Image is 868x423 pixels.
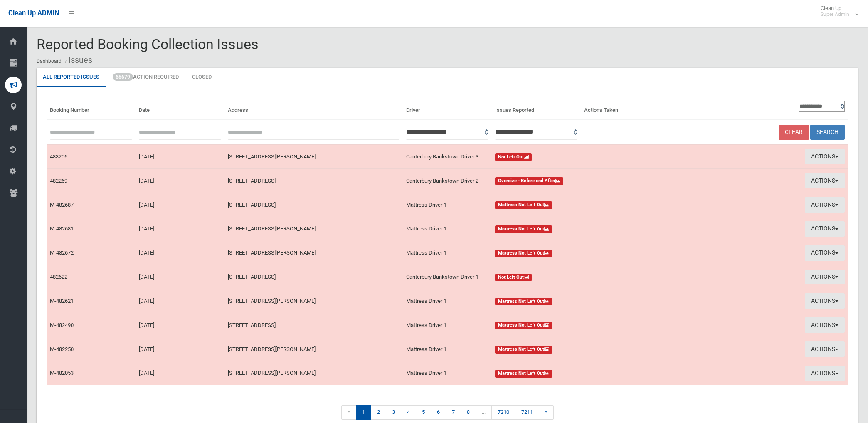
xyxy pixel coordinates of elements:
[356,405,371,420] span: 1
[805,317,845,333] button: Actions
[816,5,858,17] span: Clean Up
[50,250,74,256] a: M-482672
[495,370,552,378] span: Mattress Not Left Out
[476,405,492,420] span: ...
[403,97,492,120] th: Driver
[403,217,492,241] td: Mattress Driver 1
[224,169,402,193] td: [STREET_ADDRESS]
[805,366,845,381] button: Actions
[805,341,845,357] button: Actions
[136,289,224,313] td: [DATE]
[495,176,666,186] a: Oversize - Before and After
[495,322,552,329] span: Mattress Not Left Out
[50,322,74,328] a: M-482490
[371,405,386,420] a: 2
[37,68,106,87] a: All Reported Issues
[47,97,136,120] th: Booking Number
[495,200,666,210] a: Mattress Not Left Out
[136,144,224,168] td: [DATE]
[495,368,666,378] a: Mattress Not Left Out
[136,361,224,385] td: [DATE]
[401,405,416,420] a: 4
[495,250,552,257] span: Mattress Not Left Out
[403,337,492,361] td: Mattress Driver 1
[50,274,67,280] a: 482622
[810,125,845,140] button: Search
[495,201,552,209] span: Mattress Not Left Out
[779,125,809,140] a: Clear
[495,225,552,233] span: Mattress Not Left Out
[805,293,845,309] button: Actions
[50,202,74,208] a: M-482687
[50,346,74,352] a: M-482250
[224,217,402,241] td: [STREET_ADDRESS][PERSON_NAME]
[495,248,666,258] a: Mattress Not Left Out
[495,346,552,354] span: Mattress Not Left Out
[224,97,402,120] th: Address
[50,298,74,304] a: M-482621
[821,11,849,17] small: Super Admin
[224,313,402,337] td: [STREET_ADDRESS]
[495,274,532,282] span: Not Left Out
[515,405,539,420] a: 7211
[50,225,74,232] a: M-482681
[186,68,218,87] a: Closed
[403,361,492,385] td: Mattress Driver 1
[224,289,402,313] td: [STREET_ADDRESS][PERSON_NAME]
[224,361,402,385] td: [STREET_ADDRESS][PERSON_NAME]
[495,320,666,330] a: Mattress Not Left Out
[492,97,581,120] th: Issues Reported
[416,405,431,420] a: 5
[136,313,224,337] td: [DATE]
[403,313,492,337] td: Mattress Driver 1
[8,9,59,17] span: Clean Up ADMIN
[113,73,133,81] span: 65679
[224,241,402,265] td: [STREET_ADDRESS][PERSON_NAME]
[805,173,845,188] button: Actions
[805,270,845,285] button: Actions
[136,193,224,217] td: [DATE]
[224,144,402,168] td: [STREET_ADDRESS][PERSON_NAME]
[403,193,492,217] td: Mattress Driver 1
[37,36,259,52] span: Reported Booking Collection Issues
[63,52,92,68] li: Issues
[136,241,224,265] td: [DATE]
[136,169,224,193] td: [DATE]
[461,405,476,420] a: 8
[37,58,62,64] a: Dashboard
[446,405,461,420] a: 7
[403,169,492,193] td: Canterbury Bankstown Driver 2
[50,370,74,376] a: M-482053
[136,337,224,361] td: [DATE]
[495,153,532,161] span: Not Left Out
[805,197,845,213] button: Actions
[136,217,224,241] td: [DATE]
[224,193,402,217] td: [STREET_ADDRESS]
[805,245,845,261] button: Actions
[495,344,666,354] a: Mattress Not Left Out
[403,265,492,289] td: Canterbury Bankstown Driver 1
[224,337,402,361] td: [STREET_ADDRESS][PERSON_NAME]
[431,405,446,420] a: 6
[341,405,356,420] span: «
[403,289,492,313] td: Mattress Driver 1
[491,405,515,420] a: 7210
[495,298,552,306] span: Mattress Not Left Out
[106,68,185,87] a: 65679Action Required
[495,272,666,282] a: Not Left Out
[495,224,666,234] a: Mattress Not Left Out
[136,265,224,289] td: [DATE]
[224,265,402,289] td: [STREET_ADDRESS]
[805,149,845,164] button: Actions
[495,152,666,162] a: Not Left Out
[50,178,67,184] a: 482269
[539,405,554,420] a: »
[403,144,492,168] td: Canterbury Bankstown Driver 3
[386,405,401,420] a: 3
[495,177,563,185] span: Oversize - Before and After
[403,241,492,265] td: Mattress Driver 1
[495,296,666,306] a: Mattress Not Left Out
[136,97,224,120] th: Date
[50,153,67,160] a: 483206
[581,97,670,120] th: Actions Taken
